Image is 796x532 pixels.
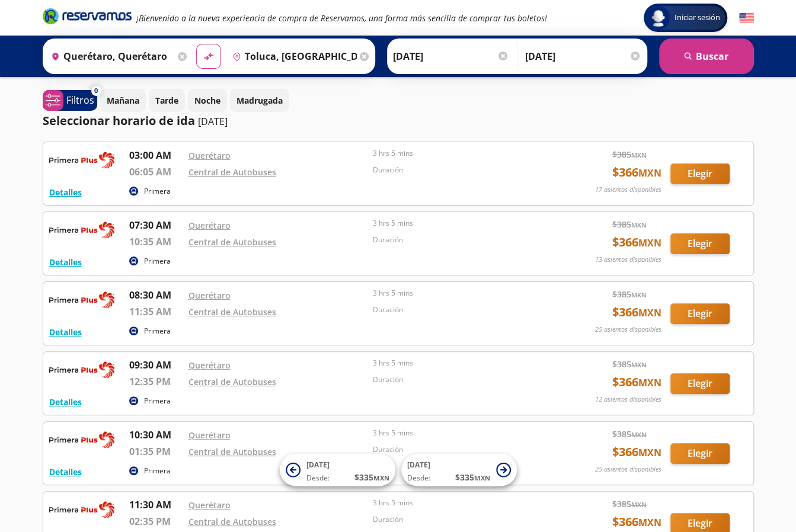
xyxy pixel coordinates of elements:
i: Brand Logo [43,7,132,25]
p: Tarde [155,94,178,107]
button: Detalles [49,256,82,268]
p: 3 hrs 5 mins [373,498,552,508]
button: Detalles [49,326,82,338]
p: Noche [194,94,220,107]
button: Detalles [49,466,82,478]
p: 10:30 AM [129,428,183,442]
span: $ 366 [612,443,661,461]
p: Primera [144,256,171,267]
p: [DATE] [198,114,228,129]
a: Central de Autobuses [188,236,276,248]
p: Madrugada [236,94,283,107]
p: 03:00 AM [129,148,183,162]
span: $ 385 [612,358,647,370]
p: 07:30 AM [129,218,183,232]
span: $ 366 [612,233,661,251]
span: $ 366 [612,373,661,391]
button: Detalles [49,396,82,408]
a: Central de Autobuses [188,516,276,527]
p: 3 hrs 5 mins [373,148,552,159]
p: Primera [144,326,171,336]
small: MXN [474,473,490,482]
p: 3 hrs 5 mins [373,358,552,368]
span: 0 [94,86,98,96]
p: 12:35 PM [129,374,183,389]
a: Querétaro [188,290,231,301]
small: MXN [631,360,647,369]
span: $ 335 [354,471,389,483]
a: Querétaro [188,430,231,441]
a: Querétaro [188,150,231,161]
button: Mañana [100,89,146,112]
p: 25 asientos disponibles [595,464,661,475]
button: 0Filtros [43,90,97,111]
button: Elegir [670,443,730,464]
p: 3 hrs 5 mins [373,428,552,438]
p: Seleccionar horario de ida [43,112,195,130]
span: Desde: [306,473,330,483]
small: MXN [638,166,661,180]
p: Duración [373,235,552,245]
input: Buscar Destino [228,41,357,71]
small: MXN [631,220,647,229]
em: ¡Bienvenido a la nueva experiencia de compra de Reservamos, una forma más sencilla de comprar tus... [136,12,547,24]
p: Primera [144,186,171,197]
span: $ 385 [612,428,647,440]
span: $ 366 [612,164,661,181]
p: 11:35 AM [129,305,183,319]
p: 3 hrs 5 mins [373,218,552,229]
p: 17 asientos disponibles [595,185,661,195]
img: RESERVAMOS [49,288,114,312]
small: MXN [638,446,661,459]
span: [DATE] [407,460,430,470]
small: MXN [631,500,647,509]
button: Elegir [670,373,730,394]
input: Elegir Fecha [393,41,509,71]
p: Duración [373,374,552,385]
img: RESERVAMOS [49,428,114,451]
p: 06:05 AM [129,165,183,179]
a: Central de Autobuses [188,376,276,387]
a: Querétaro [188,220,231,231]
span: $ 385 [612,218,647,230]
span: $ 335 [455,471,490,483]
small: MXN [638,236,661,249]
p: Duración [373,165,552,175]
button: [DATE]Desde:$335MXN [401,454,517,486]
p: Primera [144,466,171,476]
a: Central de Autobuses [188,306,276,318]
p: 13 asientos disponibles [595,255,661,265]
span: $ 385 [612,148,647,161]
p: 11:30 AM [129,498,183,512]
button: Elegir [670,164,730,184]
img: RESERVAMOS [49,358,114,382]
a: Central de Autobuses [188,166,276,178]
small: MXN [638,376,661,389]
p: Duración [373,514,552,525]
p: 12 asientos disponibles [595,395,661,405]
p: Mañana [107,94,139,107]
span: [DATE] [306,460,330,470]
a: Brand Logo [43,7,132,28]
span: $ 366 [612,303,661,321]
p: 25 asientos disponibles [595,325,661,335]
small: MXN [631,290,647,299]
small: MXN [373,473,389,482]
small: MXN [638,516,661,529]
input: Buscar Origen [46,41,175,71]
p: Filtros [66,93,94,107]
img: RESERVAMOS [49,218,114,242]
span: Iniciar sesión [670,12,725,24]
button: Detalles [49,186,82,198]
a: Central de Autobuses [188,446,276,457]
p: 02:35 PM [129,514,183,528]
p: 09:30 AM [129,358,183,372]
button: Noche [188,89,227,112]
p: 08:30 AM [129,288,183,302]
button: Tarde [149,89,185,112]
button: Elegir [670,303,730,324]
p: Duración [373,305,552,315]
small: MXN [631,150,647,159]
button: Madrugada [230,89,289,112]
a: Querétaro [188,499,231,511]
